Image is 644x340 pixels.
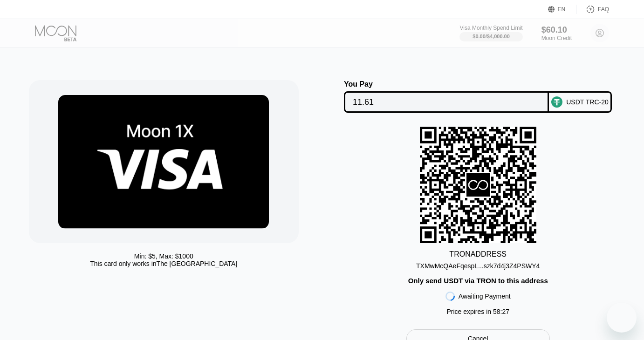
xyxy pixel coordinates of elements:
span: 58 : 27 [493,308,509,315]
div: FAQ [598,6,609,13]
div: Min: $ 5 , Max: $ 1000 [134,252,193,260]
div: USDT TRC-20 [566,98,609,106]
div: EN [548,5,576,14]
div: TRON ADDRESS [449,250,507,258]
div: Only send USDT via TRON to this address [408,277,548,285]
div: You PayUSDT TRC-20 [331,80,624,113]
div: EN [558,6,566,13]
div: You Pay [344,80,549,88]
div: TXMwMcQAeFqespL...szk7d4j3Z4PSWY4 [416,258,540,270]
div: $0.00 / $4,000.00 [473,34,510,39]
div: Visa Monthly Spend Limit$0.00/$4,000.00 [459,25,522,41]
div: TXMwMcQAeFqespL...szk7d4j3Z4PSWY4 [416,262,540,270]
div: This card only works in The [GEOGRAPHIC_DATA] [90,260,237,267]
div: FAQ [576,5,609,14]
div: Visa Monthly Spend Limit [459,25,522,31]
iframe: Button to launch messaging window [607,303,637,333]
div: Price expires in [446,308,509,315]
div: Awaiting Payment [459,292,511,300]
